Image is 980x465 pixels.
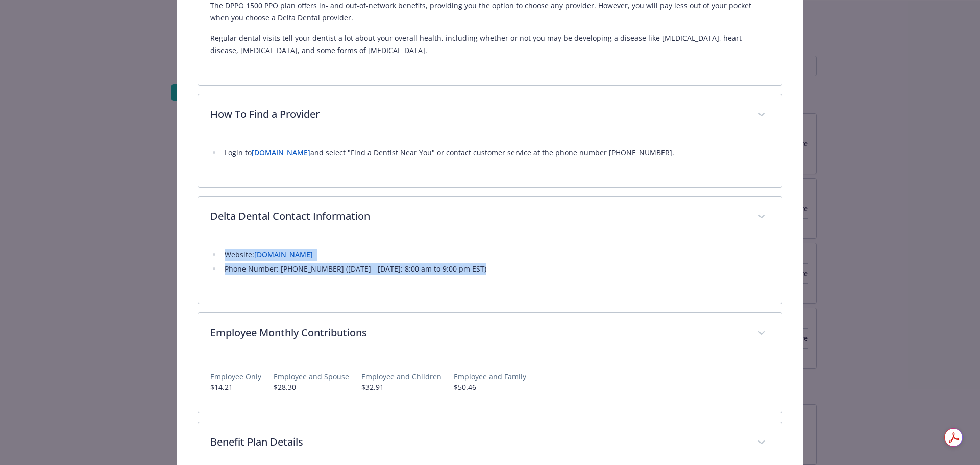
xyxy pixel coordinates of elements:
[198,355,782,413] div: Employee Monthly Contributions
[210,371,261,382] p: Employee Only
[454,382,526,393] p: $50.46
[222,146,770,159] li: Login to and select "Find a Dentist Near You" or contact customer service at the phone number [PH...
[210,325,746,340] p: Employee Monthly Contributions
[198,136,782,187] div: How To Find a Provider
[198,238,782,304] div: Delta Dental Contact Information
[361,371,442,382] p: Employee and Children
[210,32,770,57] p: Regular dental visits tell your dentist a lot about your overall health, including whether or not...
[274,382,349,393] p: $28.30
[210,107,746,122] p: How To Find a Provider
[210,209,746,224] p: Delta Dental Contact Information
[198,422,782,464] div: Benefit Plan Details
[252,148,310,157] a: [DOMAIN_NAME]
[198,313,782,355] div: Employee Monthly Contributions
[454,371,526,382] p: Employee and Family
[254,250,313,259] a: [DOMAIN_NAME]
[210,434,746,450] p: Benefit Plan Details
[198,94,782,136] div: How To Find a Provider
[274,371,349,382] p: Employee and Spouse
[210,382,261,393] p: $14.21
[222,263,770,275] li: Phone Number: [PHONE_NUMBER] ([DATE] - [DATE]; 8:00 am to 9:00 pm EST)
[361,382,442,393] p: $32.91
[198,197,782,238] div: Delta Dental Contact Information
[222,249,770,261] li: Website:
